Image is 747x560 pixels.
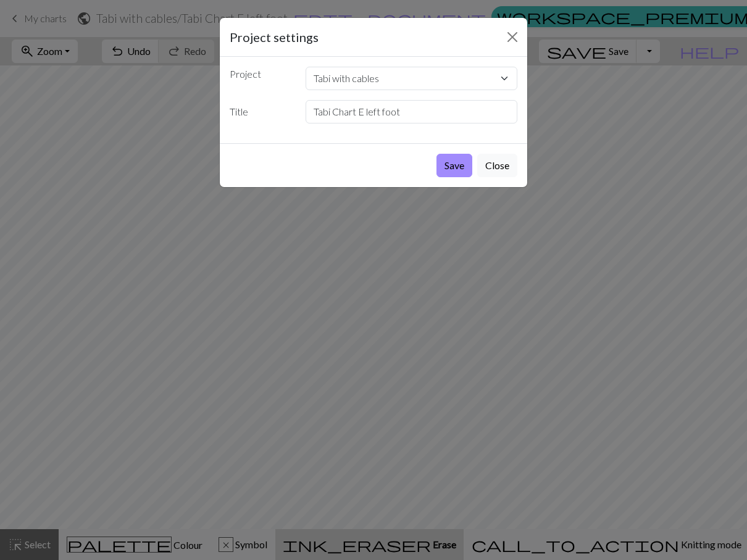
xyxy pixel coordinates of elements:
[436,154,472,177] button: Save
[477,154,517,177] button: Close
[222,67,298,85] label: Project
[230,28,319,46] h5: Project settings
[503,27,522,47] button: Close
[222,100,298,123] label: Title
